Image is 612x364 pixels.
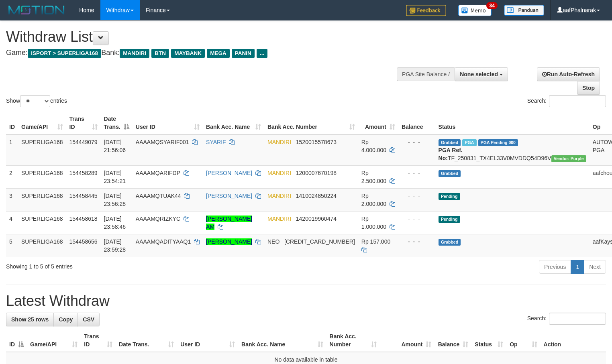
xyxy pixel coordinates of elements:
span: Copy 1520015578673 to clipboard [296,139,337,145]
span: None selected [460,71,498,77]
th: Bank Acc. Name: activate to sort column ascending [203,112,264,134]
div: - - - [402,169,432,177]
th: Op: activate to sort column ascending [506,329,540,352]
span: Copy [59,316,73,323]
td: SUPERLIGA168 [18,188,66,211]
span: PGA Pending [478,139,518,146]
th: Game/API: activate to sort column ascending [27,329,81,352]
th: Balance: activate to sort column ascending [435,329,471,352]
button: None selected [455,67,508,81]
span: AAAAMQRIZKYC [136,216,180,222]
span: Rp 157.000 [361,238,390,245]
a: 1 [571,260,584,274]
span: [DATE] 21:56:06 [104,139,126,153]
td: 5 [6,234,18,257]
img: Feedback.jpg [406,5,446,16]
span: 154449079 [69,139,98,145]
th: Amount: activate to sort column ascending [358,112,398,134]
th: User ID: activate to sort column ascending [177,329,238,352]
a: Next [584,260,606,274]
span: ... [257,49,267,58]
td: 4 [6,211,18,234]
div: - - - [402,138,432,146]
span: MANDIRI [267,170,291,176]
span: Copy 1420019960474 to clipboard [296,216,337,222]
div: - - - [402,238,432,246]
th: Date Trans.: activate to sort column descending [101,112,133,134]
th: Status: activate to sort column ascending [471,329,506,352]
span: 154458289 [69,170,98,176]
div: - - - [402,215,432,223]
span: BTN [151,49,169,58]
h1: Latest Withdraw [6,293,606,309]
span: MANDIRI [267,139,291,145]
div: Showing 1 to 5 of 5 entries [6,259,249,270]
img: MOTION_logo.png [6,4,67,16]
th: Balance [398,112,435,134]
td: 1 [6,134,18,166]
span: MANDIRI [120,49,149,58]
span: ISPORT > SUPERLIGA168 [28,49,101,58]
span: Grabbed [439,239,461,246]
th: Status [435,112,590,134]
a: Previous [539,260,571,274]
th: Bank Acc. Number: activate to sort column ascending [326,329,380,352]
input: Search: [549,95,606,107]
b: PGA Ref. No: [439,147,463,161]
th: ID [6,112,18,134]
th: ID: activate to sort column descending [6,329,27,352]
th: Game/API: activate to sort column ascending [18,112,66,134]
span: MAYBANK [171,49,205,58]
span: Copy 1410024850224 to clipboard [296,193,337,199]
input: Search: [549,313,606,325]
span: Grabbed [439,170,461,177]
span: [DATE] 23:54:21 [104,170,126,184]
th: Bank Acc. Name: activate to sort column ascending [238,329,326,352]
span: CSV [83,316,94,323]
td: 3 [6,188,18,211]
span: Vendor URL: https://trx4.1velocity.biz [551,155,586,162]
h4: Game: Bank: [6,49,400,57]
span: Copy 1200007670198 to clipboard [296,170,337,176]
span: MANDIRI [267,193,291,199]
a: Show 25 rows [6,313,54,326]
td: 2 [6,165,18,188]
span: NEO [267,238,279,245]
span: Pending [439,216,460,223]
label: Search: [527,313,606,325]
select: Showentries [20,95,50,107]
span: 154458618 [69,216,98,222]
span: Rp 2.500.000 [361,170,386,184]
th: Bank Acc. Number: activate to sort column ascending [264,112,358,134]
div: PGA Site Balance / [397,67,455,81]
span: [DATE] 23:56:28 [104,193,126,207]
span: Rp 4.000.000 [361,139,386,153]
img: Button%20Memo.svg [458,5,492,16]
span: Copy 5859457203068096 to clipboard [284,238,355,245]
a: CSV [78,313,100,326]
label: Search: [527,95,606,107]
th: User ID: activate to sort column ascending [133,112,203,134]
a: [PERSON_NAME] [206,193,252,199]
span: Show 25 rows [11,316,49,323]
span: AAAAMQTUAK44 [136,193,181,199]
a: [PERSON_NAME] [206,238,252,245]
label: Show entries [6,95,67,107]
span: PANIN [232,49,255,58]
td: SUPERLIGA168 [18,211,66,234]
span: 34 [486,2,497,9]
span: AAAAMQSYARIF001 [136,139,189,145]
a: SYARIF [206,139,226,145]
span: Rp 1.000.000 [361,216,386,230]
span: Rp 2.000.000 [361,193,386,207]
div: - - - [402,192,432,200]
td: SUPERLIGA168 [18,134,66,166]
a: [PERSON_NAME] [206,170,252,176]
th: Amount: activate to sort column ascending [380,329,435,352]
span: Pending [439,193,460,200]
span: [DATE] 23:59:28 [104,238,126,253]
span: MANDIRI [267,216,291,222]
h1: Withdraw List [6,29,400,45]
th: Date Trans.: activate to sort column ascending [116,329,177,352]
a: Copy [53,313,78,326]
